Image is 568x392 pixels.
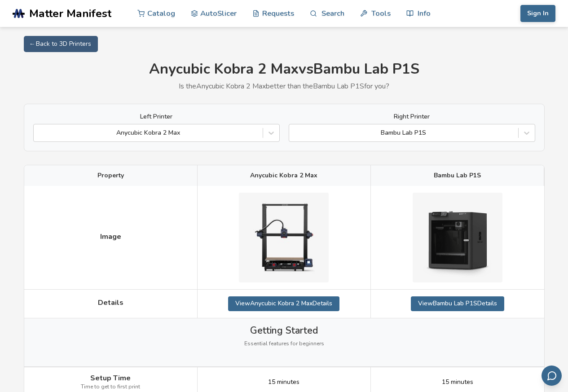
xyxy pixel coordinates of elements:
[228,296,339,311] a: ViewAnycubic Kobra 2 MaxDetails
[289,113,535,120] label: Right Printer
[294,129,295,137] input: Bambu Lab P1S
[29,7,111,20] span: Matter Manifest
[442,379,473,386] span: 15 minutes
[100,233,121,241] span: Image
[38,129,40,137] input: Anycubic Kobra 2 Max
[90,374,131,382] span: Setup Time
[250,325,318,336] span: Getting Started
[411,296,504,311] a: ViewBambu Lab P1SDetails
[244,341,324,347] span: Essential features for beginners
[24,36,98,52] a: ← Back to 3D Printers
[434,172,481,179] span: Bambu Lab P1S
[520,5,555,22] button: Sign In
[97,172,124,179] span: Property
[268,379,299,386] span: 15 minutes
[413,193,502,282] img: Bambu Lab P1S
[239,193,329,282] img: Anycubic Kobra 2 Max
[98,299,123,307] span: Details
[81,384,140,390] span: Time to get to first print
[542,366,562,386] button: Send feedback via email
[24,82,545,90] p: Is the Anycubic Kobra 2 Max better than the Bambu Lab P1S for you?
[33,113,280,120] label: Left Printer
[24,61,545,78] h1: Anycubic Kobra 2 Max vs Bambu Lab P1S
[250,172,317,179] span: Anycubic Kobra 2 Max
